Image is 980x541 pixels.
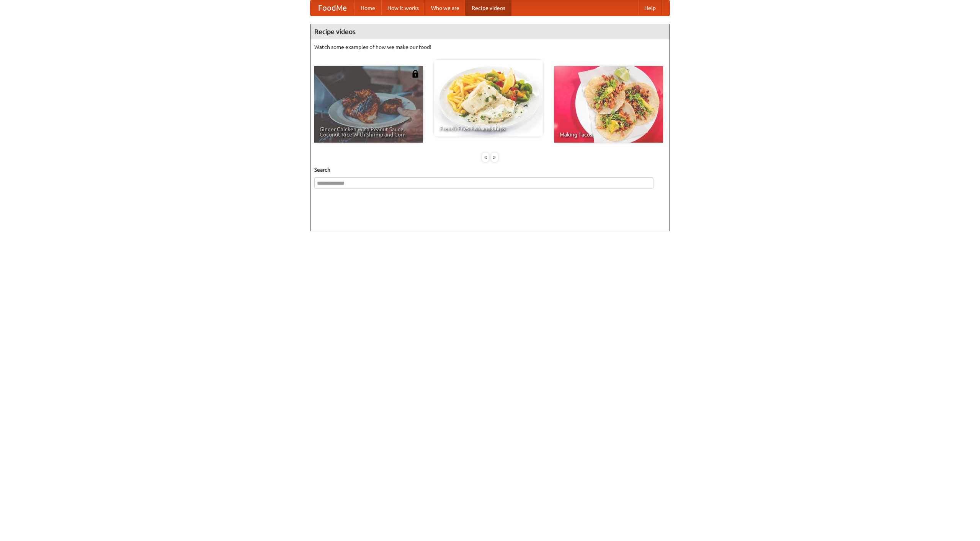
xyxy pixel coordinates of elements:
a: How it works [381,0,425,16]
a: Recipe videos [465,0,511,16]
a: Home [354,0,381,16]
div: « [482,153,489,162]
a: Who we are [425,0,465,16]
h4: Recipe videos [310,24,670,39]
img: 483408.png [412,70,419,78]
a: Making Tacos [554,66,663,143]
a: Help [638,0,662,16]
a: FoodMe [310,0,354,16]
span: Making Tacos [560,132,658,137]
h5: Search [314,166,666,174]
div: » [491,153,498,162]
a: French Fries Fish and Chips [434,60,543,136]
span: French Fries Fish and Chips [439,126,537,131]
p: Watch some examples of how we make our food! [314,43,666,51]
